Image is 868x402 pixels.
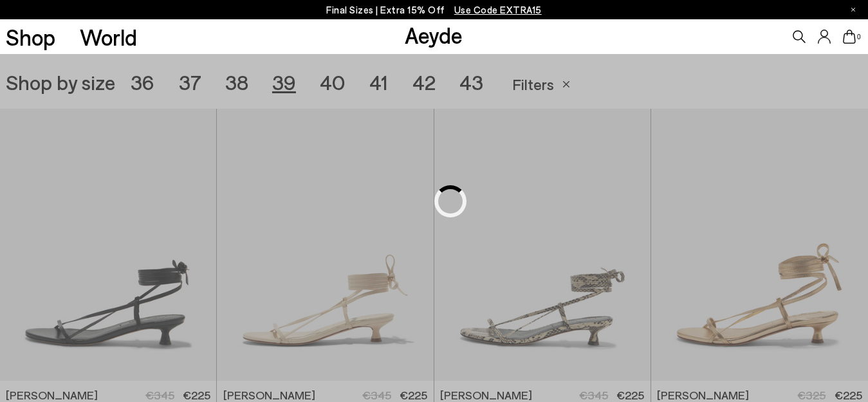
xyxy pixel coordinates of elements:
a: Aeyde [405,21,463,48]
span: 0 [856,33,862,41]
p: Final Sizes | Extra 15% Off [326,2,542,18]
a: World [80,26,137,48]
span: Navigate to /collections/ss25-final-sizes [454,4,542,15]
a: 0 [843,30,856,44]
a: Shop [6,26,55,48]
